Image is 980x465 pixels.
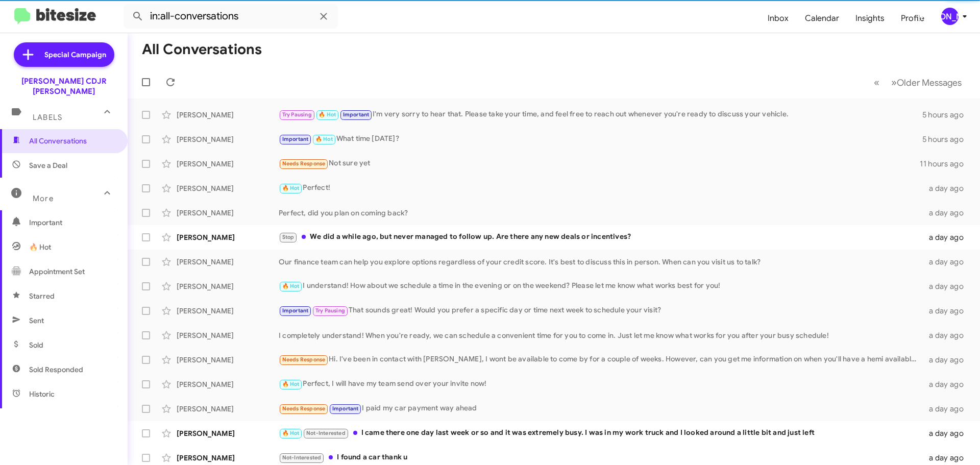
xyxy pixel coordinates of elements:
[177,453,279,463] div: [PERSON_NAME]
[177,110,279,120] div: [PERSON_NAME]
[33,113,62,122] span: Labels
[941,8,959,25] div: [PERSON_NAME]
[177,330,279,340] div: [PERSON_NAME]
[923,428,972,438] div: a day ago
[279,305,923,316] div: That sounds great! Would you prefer a specific day or time next week to schedule your visit?
[279,330,923,340] div: I completely understand! When you're ready, we can schedule a convenient time for you to come in....
[279,403,923,414] div: I paid my car payment way ahead
[279,354,923,365] div: Hi. I've been in contact with [PERSON_NAME], I wont be available to come by for a couple of weeks...
[923,355,972,365] div: a day ago
[279,182,923,194] div: Perfect!
[868,72,968,93] nav: Page navigation example
[177,159,279,169] div: [PERSON_NAME]
[923,330,972,340] div: a day ago
[282,381,300,387] span: 🔥 Hot
[797,4,847,33] a: Calendar
[343,111,370,118] span: Important
[923,281,972,291] div: a day ago
[923,257,972,267] div: a day ago
[282,160,326,167] span: Needs Response
[922,110,972,120] div: 5 hours ago
[279,427,923,439] div: I came there one day last week or so and it was extremely busy. I was in my work truck and I look...
[923,379,972,389] div: a day ago
[142,41,262,58] h1: All Conversations
[318,111,336,118] span: 🔥 Hot
[29,315,44,326] span: Sent
[177,257,279,267] div: [PERSON_NAME]
[933,8,969,25] button: [PERSON_NAME]
[44,50,106,60] span: Special Campaign
[885,72,968,93] button: Next
[177,428,279,438] div: [PERSON_NAME]
[282,430,300,436] span: 🔥 Hot
[279,257,923,267] div: Our finance team can help you explore options regardless of your credit score. It's best to discu...
[282,454,322,461] span: Not-Interested
[332,405,359,412] span: Important
[29,217,116,228] span: Important
[177,232,279,242] div: [PERSON_NAME]
[315,136,333,142] span: 🔥 Hot
[891,76,897,89] span: »
[29,266,85,277] span: Appointment Set
[868,72,886,93] button: Previous
[923,306,972,316] div: a day ago
[279,208,923,218] div: Perfect, did you plan on coming back?
[29,291,55,301] span: Starred
[124,4,338,29] input: Search
[29,242,51,252] span: 🔥 Hot
[897,77,962,88] span: Older Messages
[874,76,879,89] span: «
[177,281,279,291] div: [PERSON_NAME]
[279,109,922,120] div: I'm very sorry to hear that. Please take your time, and feel free to reach out whenever you're re...
[279,231,923,243] div: We did a while ago, but never managed to follow up. Are there any new deals or incentives?
[282,307,309,314] span: Important
[279,378,923,390] div: Perfect, I will have my team send over your invite now!
[29,340,43,350] span: Sold
[29,364,83,375] span: Sold Responded
[279,133,922,145] div: What time [DATE]?
[14,42,114,67] a: Special Campaign
[923,208,972,218] div: a day ago
[177,306,279,316] div: [PERSON_NAME]
[282,136,309,142] span: Important
[177,355,279,365] div: [PERSON_NAME]
[893,4,933,33] a: Profile
[279,280,923,292] div: I understand! How about we schedule a time in the evening or on the weekend? Please let me know w...
[177,404,279,414] div: [PERSON_NAME]
[177,379,279,389] div: [PERSON_NAME]
[282,111,312,118] span: Try Pausing
[29,389,55,399] span: Historic
[920,159,972,169] div: 11 hours ago
[282,234,295,240] span: Stop
[177,183,279,193] div: [PERSON_NAME]
[315,307,345,314] span: Try Pausing
[923,404,972,414] div: a day ago
[29,160,67,170] span: Save a Deal
[177,134,279,144] div: [PERSON_NAME]
[759,4,797,33] a: Inbox
[282,356,326,363] span: Needs Response
[847,4,893,33] a: Insights
[923,232,972,242] div: a day ago
[282,185,300,191] span: 🔥 Hot
[29,136,87,146] span: All Conversations
[177,208,279,218] div: [PERSON_NAME]
[279,158,920,169] div: Not sure yet
[922,134,972,144] div: 5 hours ago
[306,430,346,436] span: Not-Interested
[923,183,972,193] div: a day ago
[279,452,923,463] div: I found a car thank u
[33,194,54,203] span: More
[282,283,300,289] span: 🔥 Hot
[282,405,326,412] span: Needs Response
[923,453,972,463] div: a day ago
